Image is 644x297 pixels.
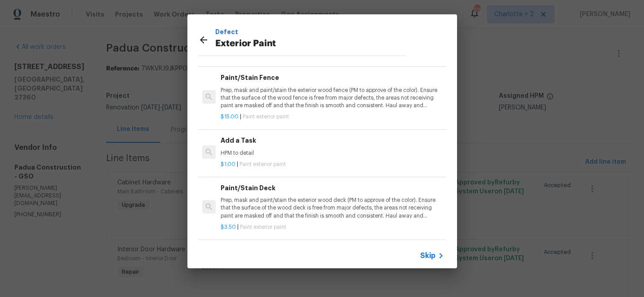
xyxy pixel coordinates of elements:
p: Exterior Paint [215,37,406,51]
span: Paint exterior paint [240,162,286,167]
span: Paint exterior paint [240,224,286,230]
p: HPM to detail [221,149,444,157]
h6: Add a Task [221,135,444,145]
h6: Paint/Stain Deck [221,183,444,193]
p: Prep, mask and paint/stain the exterior wood deck (PM to approve of the color). Ensure that the s... [221,197,444,219]
p: Defect [215,27,406,37]
span: $1.00 [221,162,235,167]
span: $15.00 [221,114,239,119]
span: Paint exterior paint [243,114,289,119]
span: Skip [420,251,435,260]
span: $3.50 [221,224,236,230]
p: | [221,223,444,231]
p: Prep, mask and paint/stain the exterior wood fence (PM to approve of the color). Ensure that the ... [221,87,444,109]
p: | [221,161,444,168]
p: | [221,113,444,121]
h6: Paint/Stain Fence [221,73,444,83]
